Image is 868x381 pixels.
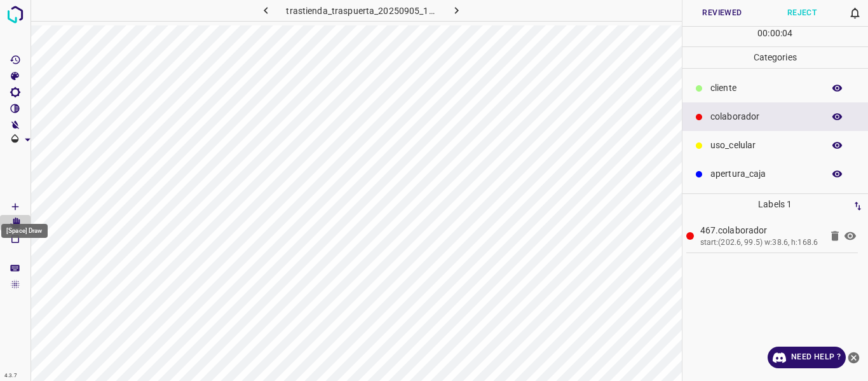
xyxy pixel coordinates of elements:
[757,27,792,46] div: : :
[700,237,822,249] div: start:(202.6, 99.5) w:38.6, h:168.6
[846,347,862,368] button: close-help
[710,139,817,152] p: uso_celular
[757,27,768,40] p: 00
[710,167,817,181] p: apertura_caja
[710,81,817,95] p: cliente
[700,224,822,237] p: 467.colaborador
[782,27,792,40] p: 04
[768,347,846,368] a: Need Help ?
[1,371,20,381] div: 4.3.7
[770,27,780,40] p: 00
[286,3,436,21] h6: trastienda_traspuerta_20250905_110550_216524.jpg
[4,3,27,26] img: logo
[686,194,865,215] p: Labels 1
[1,224,48,238] div: [Space] Draw
[710,110,817,123] p: colaborador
